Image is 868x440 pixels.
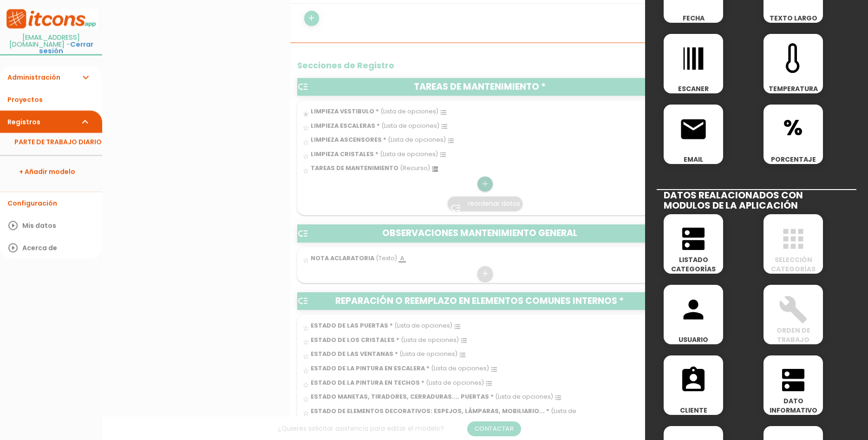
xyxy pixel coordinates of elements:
i: person [679,295,708,324]
span: FECHA [664,13,723,23]
i: dns [778,365,808,395]
h2: DATOS REALACIONADOS CON MODULOS DE LA APLICACIÓN [657,189,856,210]
span: % [764,105,823,144]
span: TEXTO LARGO [764,13,823,23]
span: CLIENTE [664,406,723,415]
span: LISTADO CATEGORÍAS [664,255,723,274]
i: dns [679,224,708,254]
i: email [679,114,708,144]
i: assignment_ind [679,365,708,395]
i: build [778,295,808,324]
span: EMAIL [664,155,723,164]
span: TEMPERATURA [764,84,823,93]
i: line_weight [679,44,708,73]
i: apps [778,224,808,254]
span: PORCENTAJE [764,155,823,164]
span: SELECCIÓN CATEGORÍAS [764,255,823,274]
span: ESCANER [664,84,723,93]
span: USUARIO [664,335,723,344]
span: DATO INFORMATIVO [764,396,823,415]
span: ORDEN DE TRABAJO [764,326,823,344]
